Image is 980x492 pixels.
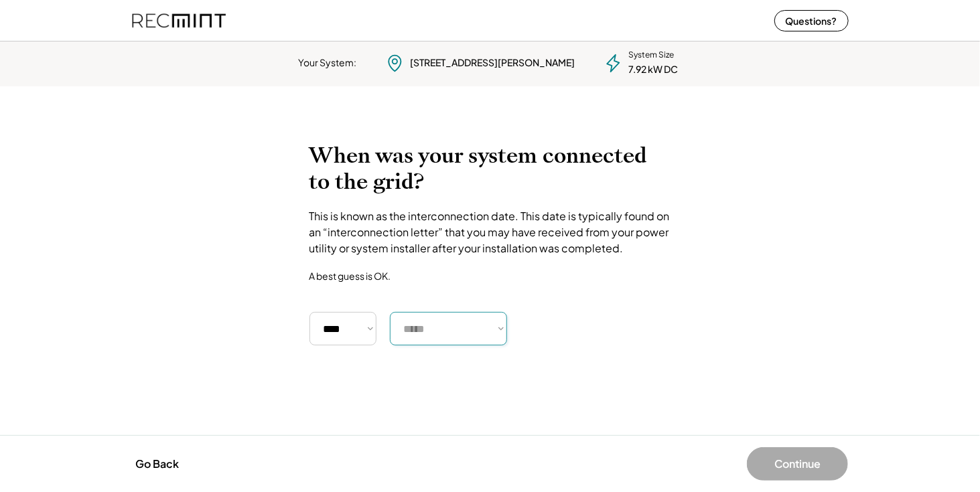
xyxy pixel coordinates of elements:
button: Questions? [774,10,849,31]
button: Go Back [131,449,183,479]
div: System Size [628,50,674,61]
button: Continue [747,447,848,481]
div: Your System: [298,56,356,70]
h2: When was your system connected to the grid? [309,143,671,195]
div: A best guess is OK. [309,270,391,282]
div: 7.92 kW DC [628,63,678,76]
img: recmint-logotype%403x%20%281%29.jpeg [132,3,226,38]
div: [STREET_ADDRESS][PERSON_NAME] [410,56,575,70]
div: This is known as the interconnection date. This date is typically found on an “interconnection le... [309,208,671,256]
